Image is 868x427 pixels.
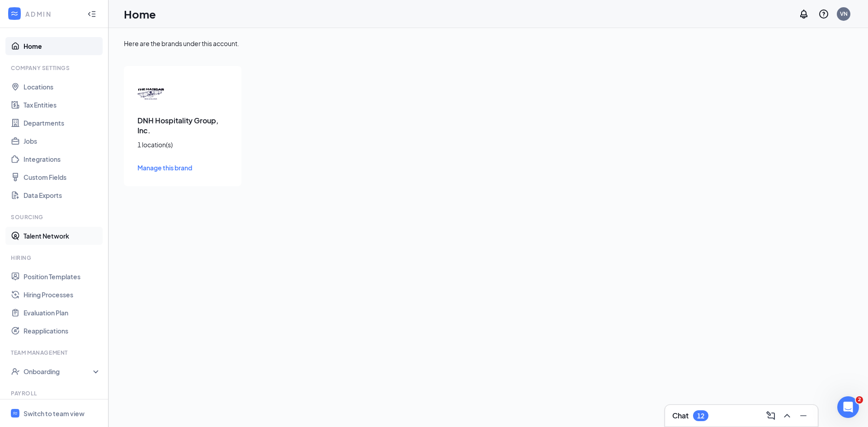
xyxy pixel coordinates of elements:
[137,80,165,107] img: DNH Hospitality Group, Inc. logo
[782,410,793,421] svg: ChevronUp
[24,227,101,245] a: Talent Network
[856,396,863,404] span: 2
[24,132,101,150] a: Jobs
[11,367,20,376] svg: UserCheck
[137,116,228,136] h3: DNH Hospitality Group, Inc.
[818,9,829,19] svg: QuestionInfo
[137,163,228,173] a: Manage this brand
[798,9,809,19] svg: Notifications
[24,186,101,204] a: Data Exports
[24,322,101,340] a: Reapplications
[11,64,99,72] div: Company Settings
[11,349,99,357] div: Team Management
[11,254,99,262] div: Hiring
[24,267,101,286] a: Position Templates
[24,409,85,418] div: Switch to team view
[25,9,79,19] div: ADMIN
[11,213,99,221] div: Sourcing
[11,389,99,397] div: Payroll
[87,9,96,19] svg: Collapse
[24,37,101,55] a: Home
[12,410,18,416] svg: WorkstreamLogo
[24,114,101,132] a: Departments
[137,164,192,172] span: Manage this brand
[24,78,101,96] a: Locations
[798,410,809,421] svg: Minimize
[672,411,689,421] h3: Chat
[765,410,776,421] svg: ComposeMessage
[24,150,101,168] a: Integrations
[24,304,101,322] a: Evaluation Plan
[840,10,848,18] div: VN
[697,412,704,420] div: 12
[24,367,93,376] div: Onboarding
[137,140,228,149] div: 1 location(s)
[10,9,19,18] svg: WorkstreamLogo
[837,396,859,418] iframe: Intercom live chat
[124,39,853,48] div: Here are the brands under this account.
[24,286,101,304] a: Hiring Processes
[796,408,811,423] button: Minimize
[124,6,156,22] h1: Home
[764,408,778,423] button: ComposeMessage
[24,168,101,186] a: Custom Fields
[780,408,794,423] button: ChevronUp
[24,96,101,114] a: Tax Entities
